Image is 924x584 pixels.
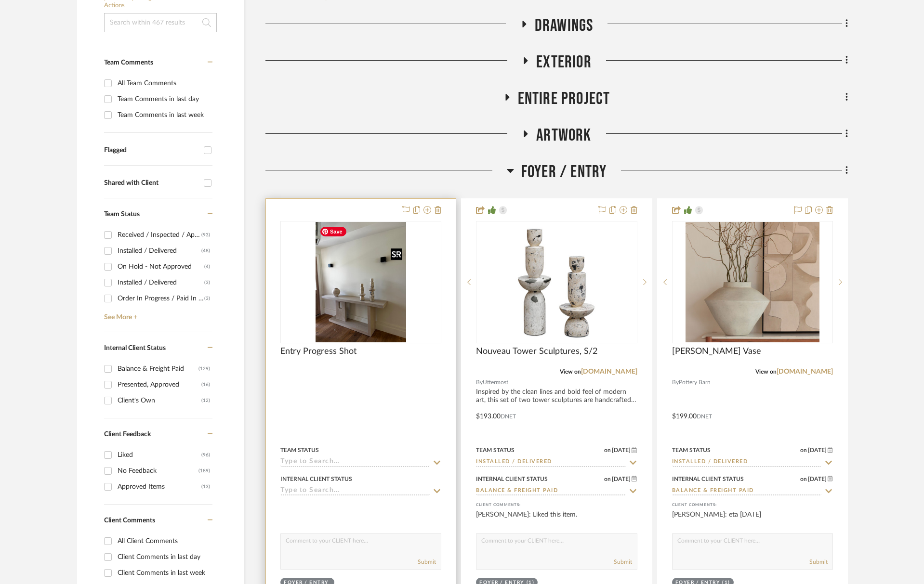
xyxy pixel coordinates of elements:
[118,259,204,274] div: On Hold - Not Approved
[536,52,592,73] span: Exterior
[204,291,210,306] div: (3)
[201,243,210,259] div: (48)
[280,346,356,357] span: Entry Progress Shot
[118,479,201,494] div: Approved Items
[604,476,611,482] span: on
[280,475,352,483] div: Internal Client Status
[280,446,319,454] div: Team Status
[316,222,406,342] img: Entry Progress Shot
[204,275,210,290] div: (3)
[104,59,153,66] span: Team Comments
[614,558,632,566] button: Submit
[672,346,761,357] span: [PERSON_NAME] Vase
[604,447,611,453] span: on
[679,378,711,387] span: Pottery Barn
[104,345,166,351] span: Internal Client Status
[118,107,210,123] div: Team Comments in last week
[104,431,151,438] span: Client Feedback
[535,15,594,36] span: Drawings
[476,510,637,529] div: [PERSON_NAME]: Liked this item.
[118,447,201,463] div: Liked
[476,446,515,454] div: Team Status
[581,368,637,375] a: [DOMAIN_NAME]
[476,487,625,496] input: Type to Search…
[809,558,828,566] button: Submit
[807,447,828,454] span: [DATE]
[118,91,210,107] div: Team Comments in last day
[476,378,483,387] span: By
[672,510,833,529] div: [PERSON_NAME]: eta [DATE]
[198,361,210,376] div: (129)
[104,146,199,155] div: Flagged
[560,369,581,375] span: View on
[777,368,833,375] a: [DOMAIN_NAME]
[118,227,201,243] div: Received / Inspected / Approved
[496,222,617,342] img: Nouveau Tower Sculptures, S/2
[476,346,597,357] span: Nouveau Tower Sculptures, S/2
[280,458,430,467] input: Type to Search…
[201,377,210,392] div: (16)
[118,275,204,290] div: Installed / Delivered
[672,487,821,496] input: Type to Search…
[536,125,591,146] span: Artwork
[521,162,607,182] span: Foyer / Entry
[672,458,821,467] input: Type to Search…
[118,291,204,306] div: Order In Progress / Paid In Full w/ Freight, No Balance due
[611,476,632,482] span: [DATE]
[201,479,210,494] div: (13)
[118,533,210,549] div: All Client Comments
[201,447,210,463] div: (96)
[118,393,201,408] div: Client's Own
[198,463,210,479] div: (189)
[483,378,508,387] span: Uttermost
[672,475,744,483] div: Internal Client Status
[518,89,610,109] span: Entire Project
[476,458,625,467] input: Type to Search…
[800,447,807,453] span: on
[755,369,777,375] span: View on
[672,378,679,387] span: By
[104,13,217,32] input: Search within 467 results
[280,487,430,496] input: Type to Search…
[118,549,210,565] div: Client Comments in last day
[118,361,198,376] div: Balance & Freight Paid
[281,221,441,343] div: 0
[104,517,155,524] span: Client Comments
[104,179,199,187] div: Shared with Client
[118,377,201,392] div: Presented, Approved
[320,227,346,236] span: Save
[118,76,210,91] div: All Team Comments
[476,475,548,483] div: Internal Client Status
[807,476,828,482] span: [DATE]
[800,476,807,482] span: on
[201,393,210,408] div: (12)
[104,211,140,218] span: Team Status
[201,227,210,243] div: (93)
[204,259,210,274] div: (4)
[672,446,711,454] div: Team Status
[102,306,212,322] a: See More +
[418,558,436,566] button: Submit
[611,447,632,454] span: [DATE]
[686,222,819,342] img: Nana White Vase
[118,243,201,259] div: Installed / Delivered
[118,463,198,479] div: No Feedback
[118,565,210,581] div: Client Comments in last week
[476,221,636,343] div: 0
